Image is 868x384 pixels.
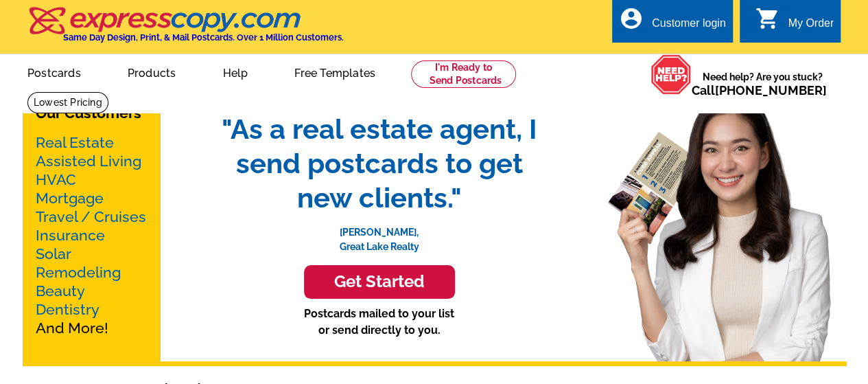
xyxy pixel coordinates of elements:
a: Products [106,56,198,88]
a: Postcards [5,56,103,88]
a: Travel / Cruises [36,208,146,225]
span: Call [692,83,827,98]
a: Free Templates [272,56,397,88]
div: My Order [788,17,834,36]
a: account_circle Customer login [619,15,726,32]
a: shopping_cart My Order [755,15,834,32]
span: Need help? Are you stuck? [692,70,834,98]
a: Help [200,56,270,88]
img: help [650,54,692,95]
a: Dentistry [36,301,99,318]
a: HVAC [36,171,76,188]
h4: Same Day Design, Print, & Mail Postcards. Over 1 Million Customers. [63,32,344,43]
a: Get Started [208,265,551,299]
a: Remodeling [36,264,121,281]
i: shopping_cart [755,6,779,31]
a: Beauty [36,282,85,300]
a: Insurance [36,227,105,244]
p: And More! [36,133,147,337]
a: Mortgage [36,190,104,207]
a: Same Day Design, Print, & Mail Postcards. Over 1 Million Customers. [27,16,344,43]
a: Solar [36,245,71,262]
h3: Get Started [321,272,438,292]
i: account_circle [619,6,644,31]
p: Postcards mailed to your list or send directly to you. [208,306,551,339]
span: "As a real estate agent, I send postcards to get new clients." [208,112,551,215]
a: Real Estate [36,134,114,151]
p: [PERSON_NAME], Great Lake Realty [208,215,551,254]
a: [PHONE_NUMBER] [715,83,827,98]
div: Customer login [652,17,726,36]
a: Assisted Living [36,153,141,170]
